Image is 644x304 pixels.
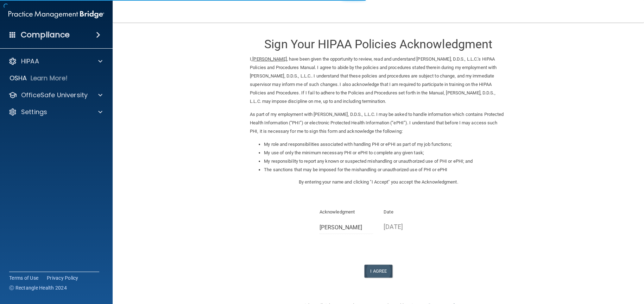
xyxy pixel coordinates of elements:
a: Settings [8,108,102,116]
img: PMB logo [8,7,104,21]
li: My responsibility to report any known or suspected mishandling or unauthorized use of PHI or ePHI... [264,157,507,166]
p: Acknowledgment [320,208,373,216]
p: OSHA [10,74,27,82]
a: HIPAA [8,57,102,66]
h4: Compliance [21,30,70,40]
li: My role and responsibilities associated with handling PHI or ePHI as part of my job functions; [264,140,507,149]
p: Date [384,208,437,216]
li: My use of only the minimum necessary PHI or ePHI to complete any given task; [264,149,507,157]
p: By entering your name and clicking "I Accept" you accept the Acknowledgment. [250,178,507,186]
p: [DATE] [384,221,437,232]
span: Ⓒ Rectangle Health 2024 [9,284,67,291]
p: As part of my employment with [PERSON_NAME], D.D.S., L.L.C. I may be asked to handle information ... [250,110,507,136]
a: OfficeSafe University [8,91,102,99]
p: Learn More! [31,74,68,82]
h3: Sign Your HIPAA Policies Acknowledgment [250,38,507,51]
p: OfficeSafe University [21,91,88,99]
input: Full Name [320,221,373,234]
ins: [PERSON_NAME] [252,56,286,62]
p: I, , have been given the opportunity to review, read and understand [PERSON_NAME], D.D.S., L.L.C.... [250,55,507,106]
p: Settings [21,108,47,116]
p: HIPAA [21,57,39,66]
button: I Agree [364,265,392,278]
a: Privacy Policy [47,274,78,281]
a: Terms of Use [9,274,38,281]
li: The sanctions that may be imposed for the mishandling or unauthorized use of PHI or ePHI [264,166,507,174]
